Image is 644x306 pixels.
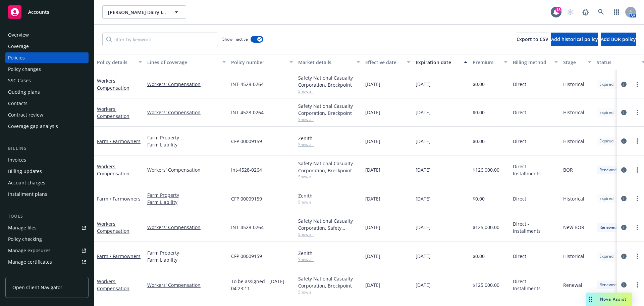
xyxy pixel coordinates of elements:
[363,54,413,70] button: Effective date
[147,141,226,148] a: Farm Liability
[365,195,380,202] span: [DATE]
[620,166,628,174] a: circleInformation
[416,109,431,116] span: [DATE]
[231,59,285,66] div: Policy number
[5,268,89,279] a: Manage claims
[513,109,526,116] span: Direct
[147,191,226,199] a: Farm Property
[633,137,641,145] a: more
[633,223,641,231] a: more
[620,194,628,203] a: circleInformation
[416,195,431,202] span: [DATE]
[8,30,29,40] div: Overview
[416,281,431,289] span: [DATE]
[231,253,262,260] span: CFP 00009159
[513,278,558,292] span: Direct - Installments
[231,109,264,116] span: INT-4528-0264
[8,110,43,120] div: Contract review
[5,245,89,256] a: Manage exposures
[97,59,135,66] div: Policy details
[97,278,129,292] a: Workers' Compensation
[5,87,89,97] a: Quoting plans
[600,296,627,302] span: Nova Assist
[633,281,641,289] a: more
[416,224,431,231] span: [DATE]
[513,163,558,177] span: Direct - Installments
[563,224,584,231] span: New BOR
[97,253,141,259] a: Farm / Farmowners
[5,166,89,177] a: Billing updates
[147,224,226,231] a: Workers' Compensation
[5,177,89,188] a: Account charges
[222,36,248,42] span: Show inactive
[145,54,228,70] button: Lines of coverage
[633,166,641,174] a: more
[298,217,360,231] div: Safety National Casualty Corporation, Safety National Casualty Corporation, Breckpoint
[147,166,226,173] a: Workers' Compensation
[298,142,360,147] span: Show all
[102,33,218,46] input: Filter by keyword...
[517,36,548,42] span: Export to CSV
[473,109,485,116] span: $0.00
[97,221,129,234] a: Workers' Compensation
[97,195,141,202] a: Farm / Farmowners
[473,253,485,260] span: $0.00
[8,121,58,132] div: Coverage gap analysis
[8,245,51,256] div: Manage exposures
[416,59,460,66] div: Expiration date
[5,41,89,52] a: Coverage
[231,195,262,202] span: CFP 00009159
[513,195,526,202] span: Direct
[147,109,226,116] a: Workers' Compensation
[416,166,431,173] span: [DATE]
[563,59,584,66] div: Stage
[5,52,89,63] a: Policies
[473,281,499,289] span: $125,000.00
[5,75,89,86] a: SSC Cases
[147,281,226,289] a: Workers' Compensation
[147,256,226,263] a: Farm Liability
[296,54,363,70] button: Market details
[8,257,52,267] div: Manage certificates
[416,81,431,88] span: [DATE]
[599,138,613,144] span: Expired
[298,160,360,174] div: Safety National Casualty Corporation, Breckpoint
[231,166,262,173] span: Int-4528-0264
[560,54,594,70] button: Stage
[97,163,129,177] a: Workers' Compensation
[228,54,296,70] button: Policy number
[5,64,89,75] a: Policy changes
[599,81,613,87] span: Expired
[599,282,616,288] span: Renewed
[579,5,592,19] a: Report a Bug
[599,253,613,259] span: Expired
[620,108,628,117] a: circleInformation
[594,5,608,19] a: Search
[473,81,485,88] span: $0.00
[597,59,638,66] div: Status
[633,194,641,203] a: more
[551,33,598,46] button: Add historical policy
[513,138,526,145] span: Direct
[8,189,47,200] div: Installment plans
[365,109,380,116] span: [DATE]
[8,155,26,165] div: Invoices
[298,135,360,142] div: Zenith
[413,54,470,70] button: Expiration date
[620,137,628,145] a: circleInformation
[5,30,89,40] a: Overview
[563,166,573,173] span: BOR
[5,257,89,267] a: Manage certificates
[563,109,584,116] span: Historical
[298,231,360,237] span: Show all
[416,138,431,145] span: [DATE]
[97,106,129,119] a: Workers' Compensation
[601,36,636,42] span: Add BOR policy
[563,253,584,260] span: Historical
[298,74,360,88] div: Safety National Casualty Corporation, Breckpoint
[97,78,129,91] a: Workers' Compensation
[97,138,141,144] a: Farm / Farmowners
[473,195,485,202] span: $0.00
[599,110,613,116] span: Expired
[416,253,431,260] span: [DATE]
